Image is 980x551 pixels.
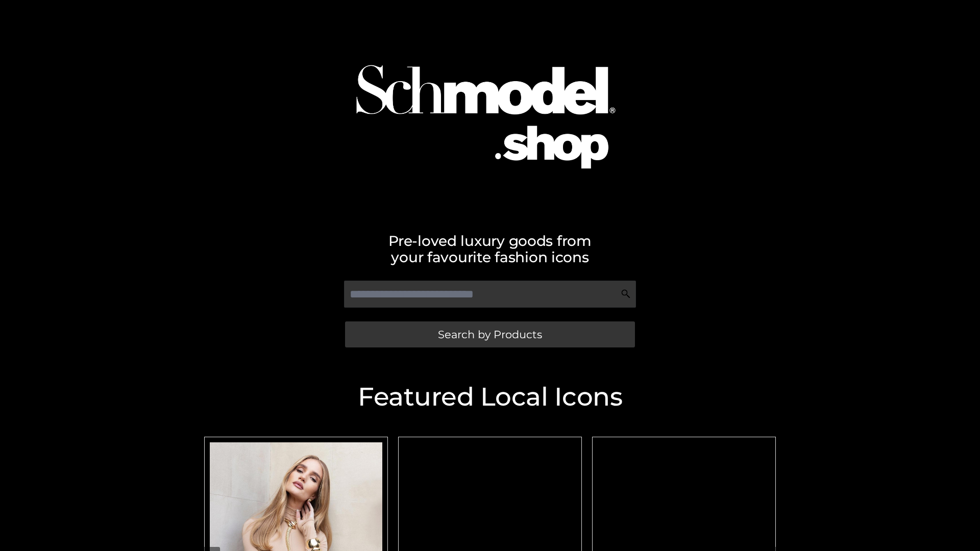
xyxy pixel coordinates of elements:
a: Search by Products [345,321,635,347]
h2: Pre-loved luxury goods from your favourite fashion icons [199,233,781,265]
img: Search Icon [621,289,631,299]
h2: Featured Local Icons​ [199,384,781,410]
span: Search by Products [438,329,542,340]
